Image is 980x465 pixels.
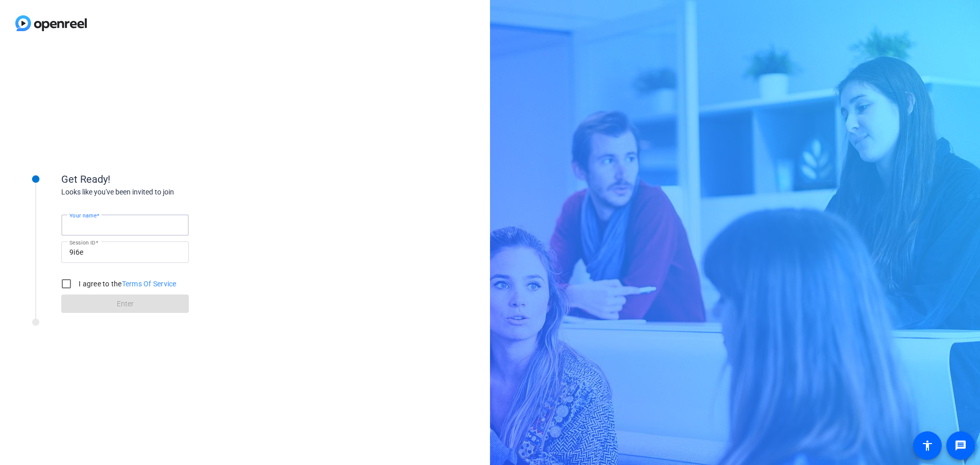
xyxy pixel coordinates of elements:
[69,239,95,246] mat-label: Session ID
[921,439,934,452] mat-icon: accessibility
[77,279,177,289] label: I agree to the
[69,212,96,218] mat-label: Your name
[954,439,967,452] mat-icon: message
[122,280,177,288] a: Terms Of Service
[61,187,265,198] div: Looks like you've been invited to join
[61,172,265,187] div: Get Ready!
